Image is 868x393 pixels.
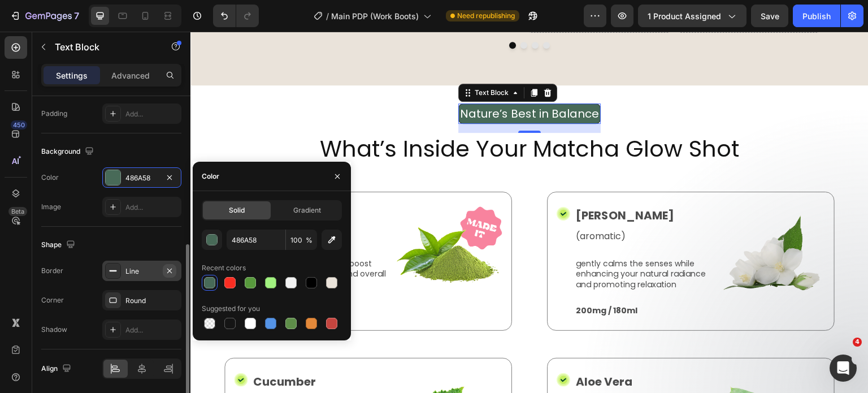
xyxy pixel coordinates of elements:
[830,355,857,382] iframe: Intercom live chat
[306,235,313,245] span: %
[202,263,246,273] div: Recent colors
[638,5,747,27] button: 1 product assigned
[41,109,67,119] div: Padding
[63,175,197,192] p: Matcha
[227,230,285,250] input: Eg: FFFFFF
[125,296,179,306] div: Round
[5,5,84,27] button: 7
[56,70,88,81] p: Settings
[74,9,79,23] p: 7
[761,11,779,21] span: Save
[63,342,197,359] p: Cucumber
[125,325,179,335] div: Add...
[41,266,63,276] div: Border
[41,237,77,253] div: Shape
[326,10,329,22] span: /
[213,5,259,27] div: Undo/Redo
[11,120,27,129] div: 450
[282,56,320,66] div: Text Block
[293,205,321,215] span: Gradient
[125,266,158,277] div: Line
[125,202,179,213] div: Add...
[55,40,151,54] p: Text Block
[457,11,515,21] span: Need republishing
[41,361,73,377] div: Align
[385,342,520,359] p: Aloe Vera
[203,174,312,271] img: gempages_569934698445275975-f9515bac-53bb-4a4b-aac7-b4ff07f9b817.png
[63,199,197,211] p: (energizing)
[34,101,644,133] h2: What’s Inside Your Matcha Glow Shot
[41,202,61,212] div: Image
[270,74,409,90] p: Nature’s Best in Balance
[63,274,197,284] p: 1000mg / 180ml
[385,199,520,211] p: (aromatic)
[41,325,67,335] div: Shadow
[41,295,64,305] div: Corner
[8,207,27,216] div: Beta
[125,109,179,119] div: Add...
[331,10,419,22] span: Main PDP (Work Boots)
[229,205,245,215] span: Solid
[190,32,868,393] iframe: Design area
[63,227,197,258] p: rich in antioxidants that boost mental focus, energy, and overall wellness naturally
[648,10,721,22] span: 1 product assigned
[202,171,219,182] div: Color
[751,5,788,27] button: Save
[385,274,520,284] p: 200mg / 180ml
[793,5,840,27] button: Publish
[802,10,831,22] div: Publish
[41,144,96,159] div: Background
[202,304,260,314] div: Suggested for you
[111,70,150,81] p: Advanced
[125,173,158,183] div: 486A58
[526,174,635,271] img: gempages_569934698445275975-e8543ccc-a26e-40e4-b1d7-9ae33ac61ce6.png
[41,172,59,183] div: Color
[385,175,520,192] p: [PERSON_NAME]
[853,338,862,347] span: 4
[385,227,520,258] p: gently calms the senses while enhancing your natural radiance and promoting relaxation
